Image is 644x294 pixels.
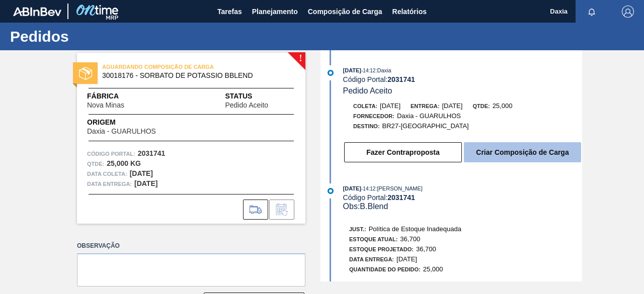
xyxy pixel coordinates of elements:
[400,235,420,243] span: 36,700
[493,102,513,110] span: 25,000
[353,113,394,119] span: Fornecedor:
[328,188,334,194] img: atual
[349,226,366,232] span: Just.:
[387,75,415,83] strong: 2031741
[423,265,443,273] span: 25,000
[10,31,189,42] h1: Pedidos
[87,117,185,128] span: Origem
[87,128,156,135] span: Daxia - GUARULHOS
[107,159,141,167] strong: 25,000 KG
[361,186,375,191] span: - 14:12
[138,149,166,157] strong: 2031741
[343,185,361,191] span: [DATE]
[102,72,285,79] span: 30018176 - SORBATO DE POTASSIO BBLEND
[464,142,581,162] button: Criar Composição de Carga
[343,75,582,83] div: Código Portal:
[392,6,427,18] span: Relatórios
[353,123,380,129] span: Destino:
[87,159,104,169] span: Qtde :
[349,236,397,242] span: Estoque Atual:
[369,225,461,233] span: Política de Estoque Inadequada
[87,179,132,189] span: Data entrega:
[343,202,388,211] span: Obs: B.Blend
[349,246,414,252] span: Estoque Projetado:
[344,142,462,162] button: Fazer Contraproposta
[576,5,608,19] button: Notificações
[328,70,334,76] img: atual
[308,6,382,18] span: Composição de Carga
[411,103,439,109] span: Entrega:
[87,169,127,179] span: Data coleta:
[442,102,462,110] span: [DATE]
[382,122,469,130] span: BR27-[GEOGRAPHIC_DATA]
[252,6,298,18] span: Planejamento
[622,6,634,18] img: Logout
[225,102,268,109] span: Pedido Aceito
[102,62,243,72] span: AGUARDANDO COMPOSIÇÃO DE CARGA
[396,255,417,263] span: [DATE]
[77,239,305,253] label: Observação
[130,169,153,177] strong: [DATE]
[225,91,295,102] span: Status
[343,193,582,202] div: Código Portal:
[397,112,461,120] span: Daxia - GUARULHOS
[472,103,490,109] span: Qtde:
[380,102,400,110] span: [DATE]
[13,7,61,16] img: TNhmsLtSVTkK8tSr43FrP2fwEKptu5GPRR3wAAAABJRU5ErkJggg==
[343,86,392,95] span: Pedido Aceito
[87,149,135,159] span: Código Portal:
[349,256,394,262] span: Data Entrega:
[361,68,375,73] span: - 14:12
[134,179,157,187] strong: [DATE]
[375,67,391,73] span: : Daxia
[416,245,436,253] span: 36,700
[217,6,242,18] span: Tarefas
[343,67,361,73] span: [DATE]
[87,102,124,109] span: Nova Minas
[79,67,92,80] img: status
[87,91,156,102] span: Fábrica
[243,200,268,220] div: Ir para Composição de Carga
[353,103,377,109] span: Coleta:
[375,185,423,191] span: : [PERSON_NAME]
[269,200,294,220] div: Informar alteração no pedido
[387,193,415,202] strong: 2031741
[349,266,421,272] span: Quantidade do Pedido:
